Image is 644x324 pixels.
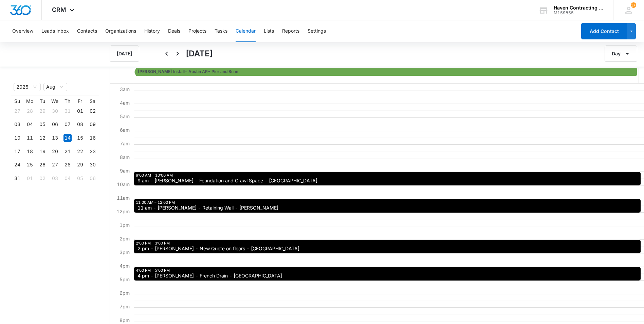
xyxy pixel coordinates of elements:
td: 2025-08-25 [23,158,36,172]
div: 10 [13,134,21,142]
td: 2025-09-05 [74,172,86,185]
div: 9:00 AM – 10:00 AM [136,173,174,178]
div: Serio Install- Austin AR- Pier and Beam [136,69,635,75]
button: Deals [168,20,180,42]
span: 6pm [118,290,131,296]
div: 13 [51,134,59,142]
span: CRM [52,6,66,13]
div: notifications count [631,2,636,8]
td: 2025-08-02 [86,104,99,118]
button: Next [172,48,183,59]
span: 8pm [118,317,131,323]
button: Leads Inbox [41,20,69,42]
div: 02 [38,174,47,182]
td: 2025-08-13 [49,131,61,145]
div: 31 [63,107,72,115]
div: 2:00 PM – 3:00 PM [136,240,171,246]
td: 2025-08-29 [74,158,86,172]
button: Projects [188,20,206,42]
span: 2pm [118,236,131,241]
td: 2025-08-11 [23,131,36,145]
th: Mo [23,98,36,104]
div: 11:00 AM – 12:00 PM [136,200,177,205]
div: 23 [89,147,97,156]
td: 2025-08-14 [61,131,74,145]
td: 2025-08-01 [74,104,86,118]
span: [PERSON_NAME] Install- Austin AR- Pier and Beam [138,69,240,75]
button: [DATE] [110,46,139,62]
td: 2025-07-28 [23,104,36,118]
td: 2025-08-23 [86,145,99,158]
td: 2025-08-30 [86,158,99,172]
span: 4 pm - [PERSON_NAME] - French Drain - [GEOGRAPHIC_DATA] [137,273,282,278]
td: 2025-08-20 [49,145,61,158]
span: 2025 [16,83,38,91]
div: 03 [13,120,21,128]
th: Th [61,98,74,104]
div: 16 [89,134,97,142]
th: Su [11,98,23,104]
div: 06 [51,120,59,128]
td: 2025-08-19 [36,145,49,158]
span: 3pm [118,249,131,255]
span: 11am [115,195,131,201]
td: 2025-09-01 [23,172,36,185]
span: 6am [118,127,131,133]
td: 2025-08-07 [61,118,74,131]
div: 21 [63,147,72,156]
td: 2025-09-04 [61,172,74,185]
td: 2025-08-08 [74,118,86,131]
th: Tu [36,98,49,104]
div: 11 [26,134,34,142]
td: 2025-08-26 [36,158,49,172]
div: 07 [63,120,72,128]
button: Day [605,46,637,62]
td: 2025-07-29 [36,104,49,118]
div: 15 [76,134,84,142]
div: 05 [76,174,84,182]
td: 2025-08-18 [23,145,36,158]
div: 30 [51,107,59,115]
span: 3am [118,86,131,92]
button: Organizations [105,20,136,42]
div: 01 [26,174,34,182]
div: 27 [51,161,59,169]
td: 2025-08-15 [74,131,86,145]
div: 03 [51,174,59,182]
button: Contacts [77,20,97,42]
td: 2025-07-30 [49,104,61,118]
button: Lists [264,20,274,42]
td: 2025-08-09 [86,118,99,131]
span: 9 am - [PERSON_NAME] - Foundation and Crawl Space - [GEOGRAPHIC_DATA] [137,178,317,183]
span: 7pm [118,304,131,309]
div: 06 [89,174,97,182]
span: 4am [118,100,131,106]
div: 28 [26,107,34,115]
span: 7am [118,141,131,146]
button: Overview [12,20,33,42]
button: Reports [282,20,299,42]
td: 2025-09-03 [49,172,61,185]
td: 2025-08-06 [49,118,61,131]
h1: [DATE] [186,48,213,60]
td: 2025-09-06 [86,172,99,185]
div: 09 [89,120,97,128]
td: 2025-08-24 [11,158,23,172]
td: 2025-08-21 [61,145,74,158]
span: 5pm [118,276,131,282]
span: 9am [118,168,131,174]
div: 4:00 PM – 5:00 PM: 4 pm - Rob Emery - French Drain - Batesville [134,267,641,281]
div: 12 [38,134,47,142]
td: 2025-08-17 [11,145,23,158]
th: We [49,98,61,104]
td: 2025-08-04 [23,118,36,131]
span: Aug [46,83,65,91]
div: 18 [26,147,34,156]
td: 2025-07-27 [11,104,23,118]
td: 2025-08-10 [11,131,23,145]
span: 11 am - [PERSON_NAME] - Retaining Wall - [PERSON_NAME] [137,205,278,210]
span: 1pm [118,222,131,228]
td: 2025-08-27 [49,158,61,172]
td: 2025-08-03 [11,118,23,131]
div: 04 [26,120,34,128]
